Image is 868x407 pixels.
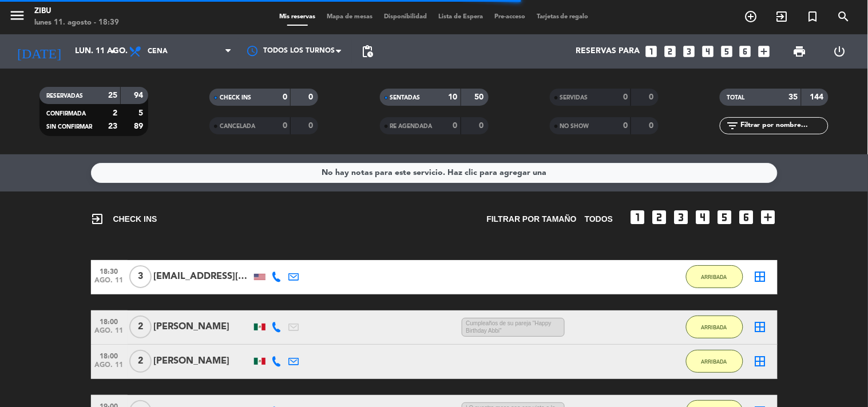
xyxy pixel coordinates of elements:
span: Disponibilidad [378,14,433,20]
span: WALK IN [767,7,798,26]
strong: 0 [623,122,628,130]
i: exit_to_app [91,212,105,226]
span: 18:30 [95,264,124,277]
button: ARRIBADA [686,350,743,373]
i: looks_4 [694,208,712,226]
i: looks_3 [672,208,691,226]
i: add_circle_outline [744,10,758,23]
span: 18:00 [95,314,124,328]
span: Lista de Espera [433,14,489,20]
span: Pre-acceso [489,14,531,20]
span: 2 [129,316,152,338]
strong: 0 [309,93,316,101]
i: exit_to_app [775,10,789,23]
strong: 25 [108,91,117,99]
span: Tarjetas de regalo [531,14,594,20]
span: 2 [129,350,152,373]
span: CONFIRMADA [46,111,86,117]
i: search [837,10,851,23]
div: Zibu [34,6,119,17]
strong: 50 [474,93,486,101]
i: looks_6 [738,44,753,59]
i: looks_one [629,208,647,226]
span: 3 [129,265,152,288]
i: filter_list [726,119,739,133]
i: looks_two [663,44,677,59]
span: CHECK INS [91,212,157,226]
span: RE AGENDADA [390,123,433,129]
strong: 0 [649,93,656,101]
span: CHECK INS [220,95,251,101]
div: LOG OUT [820,34,859,69]
button: ARRIBADA [686,265,743,288]
strong: 2 [113,109,117,117]
i: border_all [754,320,767,334]
span: Mis reservas [274,14,321,20]
span: Mapa de mesas [321,14,378,20]
strong: 0 [623,93,628,101]
span: SERVIDAS [560,95,588,101]
span: TODOS [585,213,613,226]
strong: 35 [789,93,798,101]
span: BUSCAR [829,7,859,26]
span: TOTAL [727,95,744,101]
i: looks_5 [716,208,734,226]
i: [DATE] [9,39,69,64]
div: No hay notas para este servicio. Haz clic para agregar una [322,166,546,179]
button: menu [9,7,26,28]
span: ago. 11 [95,327,124,340]
span: print [793,45,807,58]
span: ago. 11 [95,361,124,374]
i: border_all [754,354,767,368]
strong: 0 [479,122,486,130]
input: Filtrar por nombre... [739,119,828,132]
i: looks_one [644,44,659,59]
strong: 0 [283,122,287,130]
strong: 94 [134,91,145,99]
span: ago. 11 [95,277,124,290]
i: looks_4 [700,44,715,59]
span: Reservas para [576,47,640,56]
span: Cena [148,47,168,55]
span: SIN CONFIRMAR [46,124,92,130]
span: ARRIBADA [701,358,727,365]
span: pending_actions [360,45,374,58]
span: CANCELADA [220,123,255,129]
div: [PERSON_NAME] [154,354,251,369]
div: [PERSON_NAME] [154,320,251,334]
button: ARRIBADA [686,316,743,338]
span: RESERVAR MESA [736,7,767,26]
i: looks_two [651,208,669,226]
i: border_all [754,270,767,284]
i: looks_3 [681,44,696,59]
strong: 0 [283,93,287,101]
strong: 23 [108,122,117,130]
span: Filtrar por tamaño [487,213,577,226]
i: looks_6 [738,208,756,226]
span: 18:00 [95,349,124,362]
i: arrow_drop_down [106,45,120,58]
span: SENTADAS [390,95,421,101]
span: NO SHOW [560,123,589,129]
span: RESERVADAS [46,93,83,99]
strong: 5 [138,109,145,117]
i: looks_5 [719,44,734,59]
i: add_box [757,44,772,59]
strong: 144 [810,93,826,101]
strong: 0 [453,122,458,130]
i: power_settings_new [833,45,846,58]
span: ARRIBADA [701,324,727,330]
i: turned_in_not [806,10,820,23]
strong: 10 [449,93,458,101]
span: Cumpleaños de su pareja "Happy Birthday Abbi" [462,318,565,337]
i: add_box [759,208,778,226]
strong: 0 [309,122,316,130]
span: Reserva especial [798,7,829,26]
strong: 89 [134,122,145,130]
div: [EMAIL_ADDRESS][DOMAIN_NAME] [154,269,251,284]
i: menu [9,7,26,24]
span: ARRIBADA [701,274,727,280]
div: lunes 11. agosto - 18:39 [34,17,119,29]
strong: 0 [649,122,656,130]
